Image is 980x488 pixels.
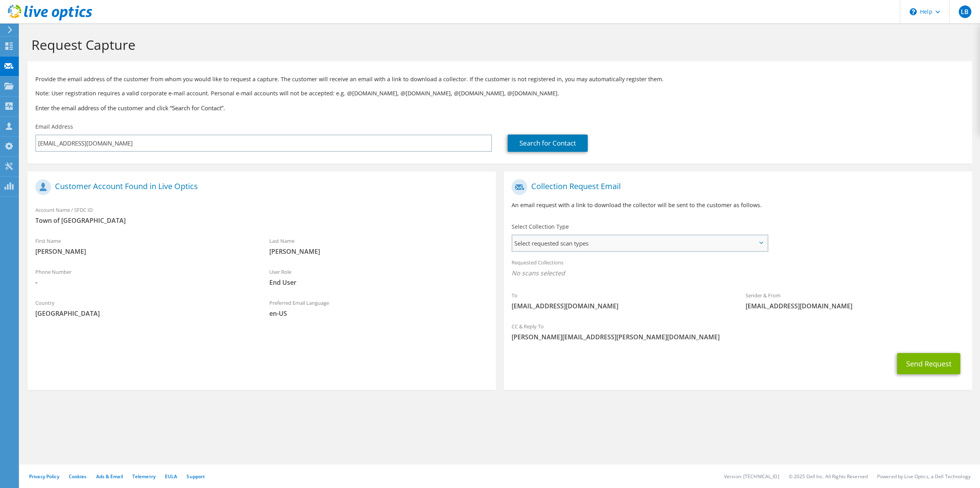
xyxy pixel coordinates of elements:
p: Note: User registration requires a valid corporate e-mail account. Personal e-mail accounts will ... [35,89,964,98]
span: [PERSON_NAME] [35,247,254,256]
span: - [35,278,254,287]
a: Support [186,473,205,480]
a: Privacy Policy [29,473,59,480]
span: LB [959,5,971,18]
h3: Enter the email address of the customer and click “Search for Contact”. [35,104,964,112]
div: Requested Collections [504,254,972,283]
h1: Customer Account Found in Live Optics [35,179,484,195]
span: No scans selected [512,269,964,277]
div: Country [27,295,261,322]
div: Phone Number [27,264,261,291]
li: Powered by Live Optics, a Dell Technology [877,473,971,480]
div: To [504,287,738,314]
a: EULA [165,473,177,480]
div: CC & Reply To [504,318,972,345]
h1: Collection Request Email [512,179,960,195]
div: Account Name / SFDC ID [27,202,496,229]
div: Preferred Email Language [261,295,495,322]
span: [PERSON_NAME] [269,247,488,256]
a: Search for Contact [508,135,588,152]
span: [PERSON_NAME][EMAIL_ADDRESS][PERSON_NAME][DOMAIN_NAME] [512,333,964,341]
label: Select Collection Type [512,223,569,231]
div: Sender & From [738,287,972,314]
span: End User [269,278,488,287]
span: [GEOGRAPHIC_DATA] [35,309,254,318]
a: Ads & Email [96,473,123,480]
a: Cookies [69,473,87,480]
div: User Role [261,264,495,291]
svg: \n [910,8,917,15]
span: en-US [269,309,488,318]
span: Select requested scan types [512,235,767,251]
div: Last Name [261,233,495,260]
button: Send Request [897,353,960,374]
span: [EMAIL_ADDRESS][DOMAIN_NAME] [746,302,964,310]
span: Town of [GEOGRAPHIC_DATA] [35,216,488,225]
p: An email request with a link to download the collector will be sent to the customer as follows. [512,201,964,209]
label: Email Address [35,123,73,131]
a: Telemetry [132,473,155,480]
h1: Request Capture [31,36,964,53]
li: © 2025 Dell Inc. All Rights Reserved [789,473,868,480]
span: [EMAIL_ADDRESS][DOMAIN_NAME] [512,302,730,310]
div: First Name [27,233,261,260]
li: Version: [TECHNICAL_ID] [724,473,779,480]
p: Provide the email address of the customer from whom you would like to request a capture. The cust... [35,75,964,84]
